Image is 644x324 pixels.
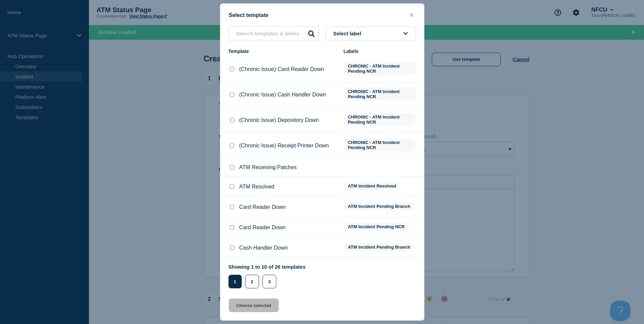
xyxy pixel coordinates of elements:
[230,118,234,122] input: (Chronic Issue) Depository Down checkbox
[230,165,234,169] input: ATM Receiving Patches checkbox
[228,264,306,270] p: Showing 1 to 10 of 26 templates
[230,67,234,71] input: (Chronic Issue) Card Reader Down checkbox
[239,117,319,123] p: (Chronic Issue) Depository Down
[239,143,329,149] p: (Chronic Issue) Receipt Printer Down
[239,224,286,231] p: Card Reader Down
[344,49,416,54] div: Labels
[230,205,234,209] input: Card Reader Down checkbox
[344,88,416,101] span: CHRONIC - ATM Incident Pending NCR
[239,245,288,251] p: Cash Handler Down
[230,143,234,148] input: (Chronic Issue) Receipt Printer Down checkbox
[230,184,234,189] input: ATM Resolved checkbox
[229,299,279,312] button: Choose selected
[262,275,276,288] button: 3
[239,92,326,98] p: (Chronic Issue) Cash Handler Down
[230,225,234,230] input: Card Reader Down checkbox
[220,12,424,18] div: Select template
[228,275,242,288] button: 1
[239,204,286,210] p: Card Reader Down
[344,139,416,151] span: CHRONIC - ATM Incident Pending NCR
[344,113,416,126] span: CHRONIC - ATM Incident Pending NCR
[239,164,297,170] p: ATM Receiving Patches
[230,246,234,250] input: Cash Handler Down checkbox
[408,12,416,18] button: close button
[333,31,364,36] span: Select label
[326,26,416,40] button: Select label
[228,26,319,40] input: Search templates & labels
[228,49,337,54] div: Template
[230,92,234,97] input: (Chronic Issue) Cash Handler Down checkbox
[344,243,415,251] span: ATM Incident Pending Branch
[239,66,324,72] p: (Chronic Issue) Card Reader Down
[344,202,415,210] span: ATM Incident Pending Branch
[344,182,401,190] span: ATM Incident Resolved
[245,275,259,288] button: 2
[239,184,275,190] p: ATM Resolved
[344,223,409,231] span: ATM Incident Pending NCR
[344,62,416,75] span: CHRONIC - ATM Incident Pending NCR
